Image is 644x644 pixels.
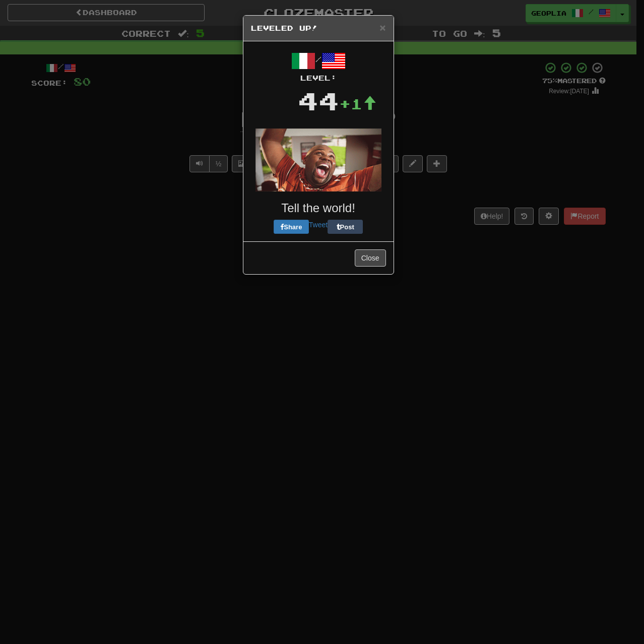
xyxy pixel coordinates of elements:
[379,22,385,33] button: Close
[274,220,309,234] button: Share
[309,221,328,229] a: Tweet
[328,220,363,234] button: Post
[251,23,386,33] h5: Leveled Up!
[251,73,386,83] div: Level:
[339,94,376,114] div: +1
[251,202,386,215] h3: Tell the world!
[355,249,386,267] button: Close
[251,49,386,83] div: /
[298,83,339,118] div: 44
[255,128,381,191] img: anon-dude-dancing-749b357b783eda7f85c51e4a2e1ee5269fc79fcf7d6b6aa88849e9eb2203d151.gif
[379,22,385,33] span: ×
